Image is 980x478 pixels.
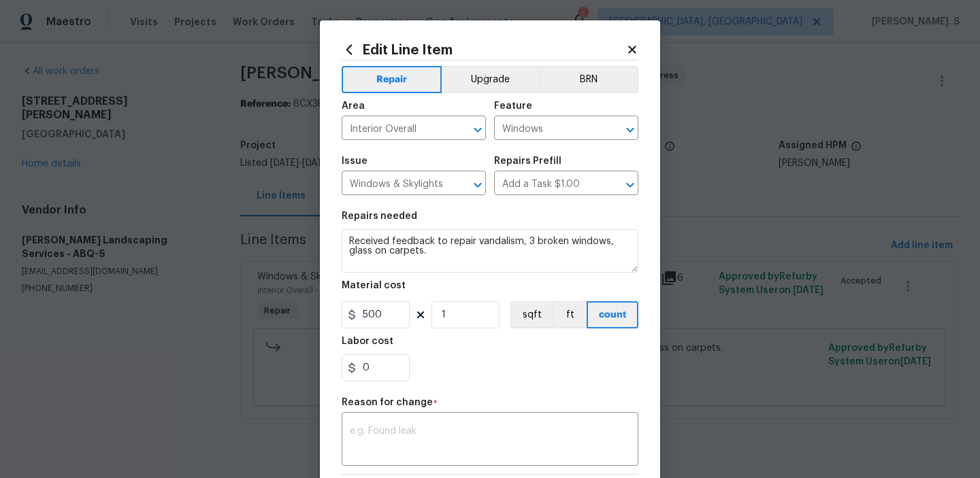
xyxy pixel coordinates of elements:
h5: Feature [494,101,532,111]
button: Open [468,175,487,194]
h5: Material cost [342,281,406,290]
button: BRN [538,66,638,93]
h5: Area [342,101,365,111]
h5: Repairs Prefill [494,156,561,166]
button: Upgrade [442,66,539,93]
button: count [587,301,638,328]
h2: Edit Line Item [342,42,626,57]
h5: Reason for change [342,398,433,407]
button: sqft [510,301,553,328]
button: Open [468,120,487,139]
button: ft [553,301,587,328]
textarea: Received feedback to repair vandalism, 3 broken windows, glass on carpets. [342,229,638,273]
button: Repair [342,66,442,93]
h5: Issue [342,156,367,166]
button: Open [621,175,640,194]
h5: Repairs needed [342,211,417,221]
h5: Labor cost [342,337,393,346]
button: Open [621,120,640,139]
